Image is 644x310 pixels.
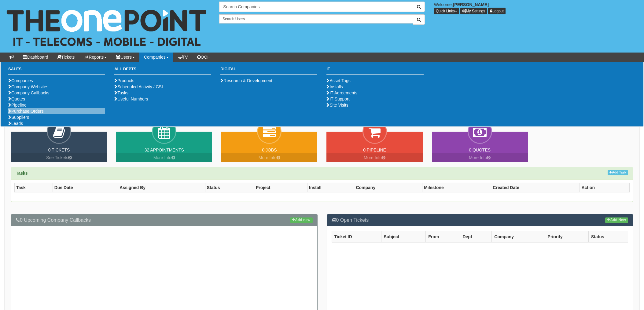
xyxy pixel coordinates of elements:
[16,171,28,176] strong: Tasks
[545,231,588,242] th: Priority
[434,8,459,14] button: Quick Links
[111,53,139,62] a: Users
[11,153,107,162] a: See Tickets
[48,148,70,152] a: 0 Tickets
[15,183,53,192] th: Task
[326,153,422,162] a: More Info
[173,53,193,62] a: TV
[8,78,33,83] a: Companies
[220,78,272,83] a: Research & Development
[326,78,350,83] a: Asset Tags
[429,2,644,14] div: Welcome,
[8,121,23,126] a: Leads
[363,148,386,152] a: 0 Pipeline
[8,103,27,108] a: Pipeline
[262,148,277,152] a: 0 Jobs
[469,148,491,152] a: 0 Quotes
[219,14,413,24] input: Search Users
[8,97,25,101] a: Quotes
[332,231,381,242] th: Ticket ID
[221,153,317,162] a: More Info
[426,231,460,242] th: From
[254,183,307,192] th: Project
[460,8,487,14] a: My Settings
[307,183,354,192] th: Install
[326,103,348,108] a: Site Visits
[53,183,118,192] th: Due Date
[139,53,173,62] a: Companies
[8,90,50,95] a: Company Callbacks
[432,153,528,162] a: More Info
[79,53,111,62] a: Reports
[219,2,413,12] input: Search Companies
[605,217,628,223] a: Add New
[326,90,357,95] a: IT Agreements
[453,2,489,7] b: [PERSON_NAME]
[220,67,317,75] h3: Digital
[491,183,580,192] th: Created Date
[8,115,29,120] a: Suppliers
[326,97,349,101] a: IT Support
[492,231,545,242] th: Company
[8,109,44,114] a: Purchase Orders
[114,78,134,83] a: Products
[580,183,630,192] th: Action
[116,153,212,162] a: More Info
[114,90,128,95] a: Tasks
[588,231,628,242] th: Status
[18,53,53,62] a: Dashboard
[8,67,105,75] h3: Sales
[422,183,491,192] th: Milestone
[332,217,628,223] h3: 0 Open Tickets
[205,183,254,192] th: Status
[114,84,163,89] a: Scheduled Activity / CSI
[488,8,506,14] a: Logout
[8,84,48,89] a: Company Websites
[145,148,184,152] a: 32 Appointments
[326,67,423,75] h3: IT
[193,53,215,62] a: OOH
[608,170,628,175] a: Add Task
[326,84,343,89] a: Installs
[118,183,205,192] th: Assigned By
[16,217,313,223] h3: 0 Upcoming Company Callbacks
[114,67,211,75] h3: All Depts
[354,183,422,192] th: Company
[290,217,312,223] a: Add new
[460,231,492,242] th: Dept
[381,231,426,242] th: Subject
[53,53,79,62] a: Tickets
[114,97,148,101] a: Useful Numbers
